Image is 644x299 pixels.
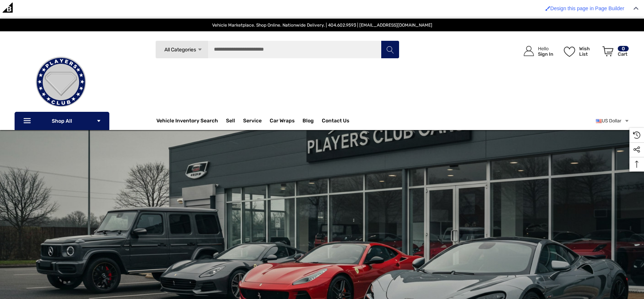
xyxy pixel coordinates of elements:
[96,118,101,123] svg: Icon Arrow Down
[633,131,640,139] svg: Recently Viewed
[515,39,557,64] a: Sign in
[212,23,432,28] span: Vehicle Marketplace. Shop Online. Nationwide Delivery. | 404.602.9593 | [EMAIL_ADDRESS][DOMAIN_NAME]
[197,47,203,52] svg: Icon Arrow Down
[542,2,628,15] a: Design this page in Page Builder
[618,46,629,51] p: 0
[561,39,599,64] a: Wish List Wish List
[524,46,534,56] svg: Icon User Account
[629,161,644,168] svg: Top
[226,114,243,128] a: Sell
[303,118,314,126] a: Blog
[579,46,598,57] p: Wish List
[270,118,294,126] span: Car Wraps
[602,46,613,56] svg: Review Your Cart
[550,5,624,11] span: Design this page in Page Builder
[226,118,235,126] span: Sell
[599,39,629,67] a: Cart with 0 items
[564,47,575,57] svg: Wish List
[164,47,196,53] span: All Categories
[633,146,640,153] svg: Social Media
[243,118,262,126] a: Service
[322,118,349,126] a: Contact Us
[596,114,629,128] a: USD
[381,40,399,59] button: Search
[538,51,553,57] p: Sign In
[538,46,553,51] p: Hello
[618,51,629,57] p: Cart
[270,114,303,128] a: Car Wraps
[24,46,97,118] img: Players Club | Cars For Sale
[156,118,218,126] a: Vehicle Inventory Search
[23,117,34,125] svg: Icon Line
[15,112,109,130] p: Shop All
[155,40,208,59] a: All Categories Icon Arrow Down Icon Arrow Up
